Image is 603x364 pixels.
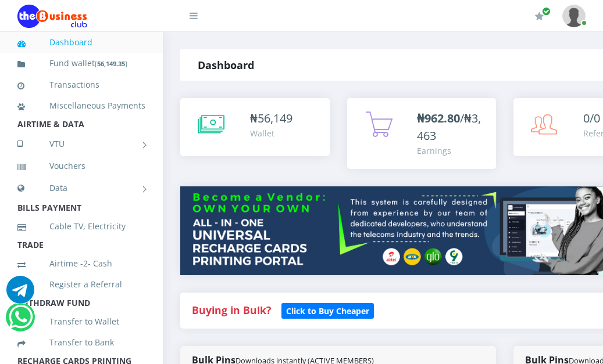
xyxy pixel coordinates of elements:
[250,110,292,127] div: ₦
[281,303,374,317] a: Click to Buy Cheaper
[17,129,145,158] a: VTU
[258,110,292,126] span: 56,149
[9,312,33,331] a: Chat for support
[17,271,145,298] a: Register a Referral
[417,110,460,126] b: ₦962.80
[17,71,145,98] a: Transactions
[535,12,544,21] i: Renew/Upgrade Subscription
[95,59,127,68] small: [ ]
[17,308,145,335] a: Transfer to Wallet
[17,50,145,77] a: Fund wallet[56,149.35]
[286,305,369,316] b: Click to Buy Cheaper
[17,5,87,28] img: Logo
[17,92,145,119] a: Miscellaneous Payments
[17,29,145,56] a: Dashboard
[17,250,145,277] a: Airtime -2- Cash
[583,110,600,126] span: 0/0
[198,58,254,72] strong: Dashboard
[562,5,586,27] img: User
[17,329,145,356] a: Transfer to Bank
[417,110,481,143] span: /₦3,463
[17,153,145,179] a: Vouchers
[417,145,485,157] div: Earnings
[17,174,145,203] a: Data
[6,284,34,304] a: Chat for support
[192,303,271,317] strong: Buying in Bulk?
[347,98,497,169] a: ₦962.80/₦3,463 Earnings
[250,127,292,139] div: Wallet
[97,59,125,68] b: 56,149.35
[180,98,330,156] a: ₦56,149 Wallet
[17,213,145,240] a: Cable TV, Electricity
[542,7,551,16] span: Renew/Upgrade Subscription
